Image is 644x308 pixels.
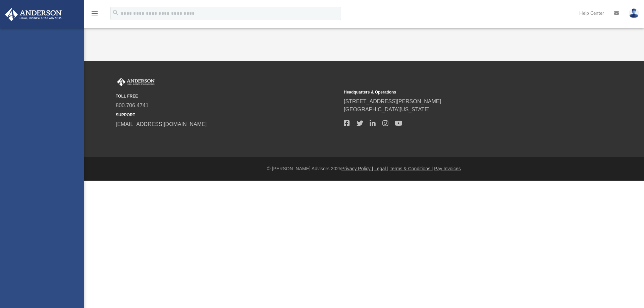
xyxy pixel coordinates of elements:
i: search [112,9,119,16]
img: User Pic [629,8,639,18]
a: Terms & Conditions | [390,166,433,171]
small: TOLL FREE [116,93,339,99]
img: Anderson Advisors Platinum Portal [116,78,156,86]
small: SUPPORT [116,112,339,118]
a: Pay Invoices [434,166,461,171]
a: [GEOGRAPHIC_DATA][US_STATE] [344,107,430,112]
a: [EMAIL_ADDRESS][DOMAIN_NAME] [116,121,207,127]
a: [STREET_ADDRESS][PERSON_NAME] [344,99,441,104]
small: Headquarters & Operations [344,89,567,95]
img: Anderson Advisors Platinum Portal [3,8,64,21]
a: 800.706.4741 [116,103,149,108]
div: © [PERSON_NAME] Advisors 2025 [84,165,644,172]
a: menu [91,13,99,17]
a: Legal | [374,166,388,171]
i: menu [91,9,99,17]
a: Privacy Policy | [341,166,373,171]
